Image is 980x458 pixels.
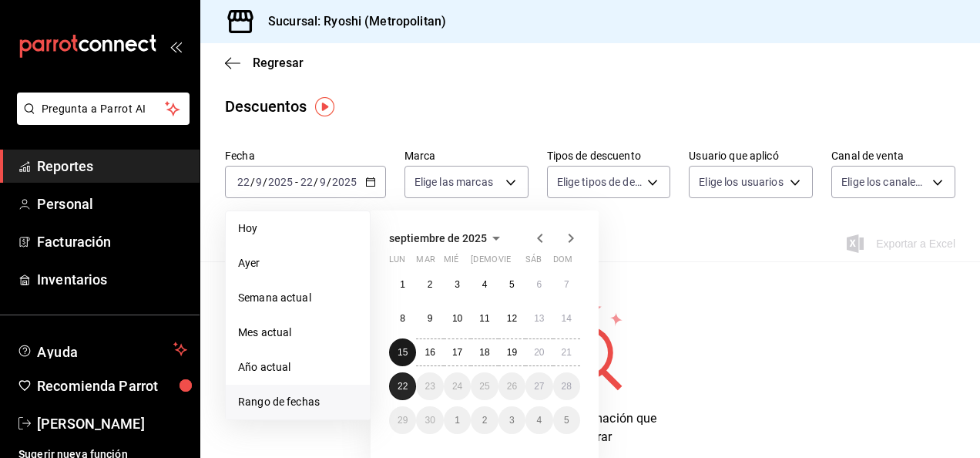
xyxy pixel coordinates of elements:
[314,176,318,188] span: /
[256,12,446,31] h3: Sucursal: Ryoshi (Metropolitan)
[479,381,489,392] abbr: 25 de septiembre de 2025
[414,174,493,190] span: Elige las marcas
[398,381,408,392] abbr: 22 de septiembre de 2025
[507,381,517,392] abbr: 26 de septiembre de 2025
[238,255,357,271] span: Ayer
[428,279,433,290] abbr: 2 de septiembre de 2025
[498,406,525,434] button: 3 de octubre de 2025
[416,271,443,298] button: 2 de septiembre de 2025
[389,406,416,434] button: 29 de septiembre de 2025
[37,269,187,290] span: Inventarios
[534,381,544,392] abbr: 27 de septiembre de 2025
[444,406,471,434] button: 1 de octubre de 2025
[238,221,357,237] span: Hoy
[562,347,572,358] abbr: 21 de septiembre de 2025
[553,338,580,366] button: 21 de septiembre de 2025
[315,97,334,116] img: Tooltip marker
[398,347,408,358] abbr: 15 de septiembre de 2025
[425,415,435,426] abbr: 30 de septiembre de 2025
[400,313,405,324] abbr: 8 de septiembre de 2025
[525,338,552,366] button: 20 de septiembre de 2025
[444,305,471,332] button: 10 de septiembre de 2025
[37,375,187,396] span: Recomienda Parrot
[389,372,416,400] button: 22 de septiembre de 2025
[479,347,489,358] abbr: 18 de septiembre de 2025
[37,231,187,252] span: Facturación
[416,338,443,366] button: 16 de septiembre de 2025
[479,313,489,324] abbr: 11 de septiembre de 2025
[400,279,405,290] abbr: 1 de septiembre de 2025
[471,338,498,366] button: 18 de septiembre de 2025
[553,406,580,434] button: 5 de octubre de 2025
[17,93,190,125] button: Pregunta a Parrot AI
[389,305,416,332] button: 8 de septiembre de 2025
[525,254,542,271] abbr: sábado
[404,150,529,161] label: Marca
[389,338,416,366] button: 15 de septiembre de 2025
[416,372,443,400] button: 23 de septiembre de 2025
[42,101,166,117] span: Pregunta a Parrot AI
[416,406,443,434] button: 30 de septiembre de 2025
[509,415,515,426] abbr: 3 de octubre de 2025
[553,305,580,332] button: 14 de septiembre de 2025
[498,372,525,400] button: 26 de septiembre de 2025
[562,313,572,324] abbr: 14 de septiembre de 2025
[238,394,357,410] span: Rango de fechas
[507,313,517,324] abbr: 12 de septiembre de 2025
[525,305,552,332] button: 13 de septiembre de 2025
[37,156,187,177] span: Reportes
[389,229,505,248] button: septiembre de 2025
[553,254,572,271] abbr: domingo
[525,271,552,298] button: 6 de septiembre de 2025
[536,279,542,290] abbr: 6 de septiembre de 2025
[455,279,460,290] abbr: 3 de septiembre de 2025
[238,325,357,341] span: Mes actual
[267,176,294,188] input: ----
[389,254,405,271] abbr: lunes
[331,176,357,188] input: ----
[37,340,167,359] span: Ayuda
[498,271,525,298] button: 5 de septiembre de 2025
[169,40,182,52] button: open_drawer_menu
[425,381,435,392] abbr: 23 de septiembre de 2025
[557,174,643,190] span: Elige tipos de descuento
[498,254,511,271] abbr: viernes
[428,313,433,324] abbr: 9 de septiembre de 2025
[389,271,416,298] button: 1 de septiembre de 2025
[507,347,517,358] abbr: 19 de septiembre de 2025
[482,415,488,426] abbr: 2 de octubre de 2025
[263,176,267,188] span: /
[37,413,187,434] span: [PERSON_NAME]
[452,381,462,392] abbr: 24 de septiembre de 2025
[471,406,498,434] button: 2 de octubre de 2025
[471,271,498,298] button: 4 de septiembre de 2025
[425,347,435,358] abbr: 16 de septiembre de 2025
[564,279,569,290] abbr: 7 de septiembre de 2025
[536,415,542,426] abbr: 4 de octubre de 2025
[534,313,544,324] abbr: 13 de septiembre de 2025
[250,176,255,188] span: /
[525,372,552,400] button: 27 de septiembre de 2025
[11,112,190,128] a: Pregunta a Parrot AI
[534,347,544,358] abbr: 20 de septiembre de 2025
[238,290,357,306] span: Semana actual
[452,347,462,358] abbr: 17 de septiembre de 2025
[444,372,471,400] button: 24 de septiembre de 2025
[444,271,471,298] button: 3 de septiembre de 2025
[498,338,525,366] button: 19 de septiembre de 2025
[471,305,498,332] button: 11 de septiembre de 2025
[444,254,458,271] abbr: miércoles
[689,150,813,161] label: Usuario que aplicó
[237,176,250,188] input: --
[455,415,460,426] abbr: 1 de octubre de 2025
[509,279,515,290] abbr: 5 de septiembre de 2025
[238,359,357,375] span: Año actual
[482,279,488,290] abbr: 4 de septiembre de 2025
[319,176,327,188] input: --
[452,313,462,324] abbr: 10 de septiembre de 2025
[547,150,671,161] label: Tipos de descuento
[562,381,572,392] abbr: 28 de septiembre de 2025
[295,176,298,188] span: -
[255,176,263,188] input: --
